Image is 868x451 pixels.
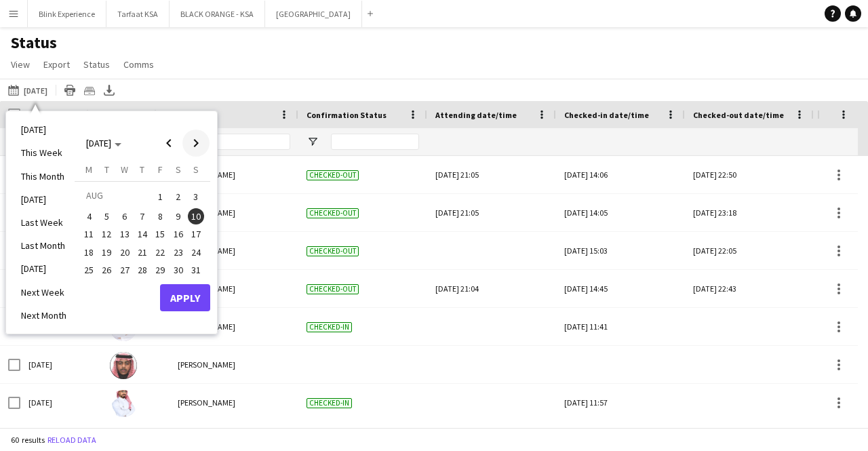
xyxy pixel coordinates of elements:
span: 26 [99,262,115,278]
button: 15-08-2025 [151,225,169,243]
span: [DATE] [86,137,111,149]
span: Confirmation Status [307,110,387,120]
a: Comms [118,56,159,73]
button: 10-08-2025 [187,208,205,225]
span: 13 [117,226,133,242]
span: 14 [134,226,151,242]
a: Status [78,56,115,73]
span: 6 [117,208,133,224]
span: Checked-out [307,170,359,180]
button: 12-08-2025 [98,225,115,243]
button: Open Filter Menu [307,136,319,148]
span: 18 [81,244,97,260]
button: [GEOGRAPHIC_DATA] [265,1,362,27]
button: 03-08-2025 [187,187,205,208]
button: 22-08-2025 [151,243,169,260]
div: [DATE] 11:57 [564,384,677,421]
button: 01-08-2025 [151,187,169,208]
span: [PERSON_NAME] [178,359,235,370]
span: T [104,163,109,176]
span: T [140,163,144,176]
button: 08-08-2025 [151,208,169,225]
span: Attending date/time [435,110,517,120]
span: M [85,163,92,176]
button: 31-08-2025 [187,261,205,279]
button: 07-08-2025 [134,208,151,225]
button: 21-08-2025 [134,243,151,260]
button: 29-08-2025 [151,261,169,279]
button: Reload data [45,433,99,448]
div: [DATE] 22:05 [693,232,806,269]
button: Tarfaat KSA [106,1,170,27]
span: 23 [170,244,186,260]
button: 11-08-2025 [80,225,98,243]
div: [DATE] [20,346,102,383]
span: Checked-out [307,284,359,294]
li: Next Week [13,281,75,304]
span: S [176,163,181,176]
a: View [5,56,35,73]
button: 27-08-2025 [116,261,134,279]
button: 16-08-2025 [169,225,186,243]
button: BLACK ORANGE - KSA [170,1,265,27]
div: [DATE] 15:03 [564,232,677,269]
span: 12 [99,226,115,242]
div: [DATE] 21:05 [435,194,548,231]
button: [DATE] [5,82,50,98]
span: 16 [170,226,186,242]
button: 09-08-2025 [169,208,186,225]
div: [DATE] 21:04 [435,270,548,307]
div: [DATE] 14:06 [564,156,677,193]
button: 28-08-2025 [134,261,151,279]
button: Choose month and year [81,131,127,155]
button: 14-08-2025 [134,225,151,243]
div: [DATE] 22:50 [693,156,806,193]
span: Checked-in date/time [564,110,649,120]
li: Next Month [13,304,75,327]
button: 18-08-2025 [80,243,98,260]
li: This Month [13,165,75,188]
span: Checked-in [307,398,352,408]
span: 30 [170,262,186,278]
img: Yazeed Albassri [110,390,137,417]
div: [DATE] 14:45 [564,270,677,307]
button: 20-08-2025 [116,243,134,260]
span: 15 [152,226,168,242]
button: 13-08-2025 [116,225,134,243]
span: 2 [170,187,186,206]
div: [DATE] 11:41 [564,308,677,345]
li: Last Week [13,211,75,234]
span: 11 [81,226,97,242]
app-action-btn: Crew files as ZIP [81,82,98,98]
span: 27 [117,262,133,278]
button: 24-08-2025 [187,243,205,260]
span: Name [178,110,199,120]
li: Last Month [13,234,75,257]
span: 10 [188,208,204,224]
button: Previous month [155,130,182,157]
span: 24 [188,244,204,260]
input: Confirmation Status Filter Input [331,134,419,150]
span: F [158,163,163,176]
a: Export [38,56,75,73]
span: Checked-in [307,322,352,332]
div: [DATE] [20,384,102,421]
span: 8 [152,208,168,224]
button: 23-08-2025 [169,243,186,260]
span: 3 [188,187,204,206]
span: Photo [110,110,133,120]
span: 9 [170,208,186,224]
span: View [11,58,30,71]
span: Comms [123,58,154,71]
div: [DATE] 23:18 [693,194,806,231]
button: 30-08-2025 [169,261,186,279]
app-action-btn: Print [62,82,78,98]
img: Talal Al saleh [110,352,137,379]
button: Next month [182,130,210,157]
span: 1 [152,187,168,206]
div: [DATE] 14:05 [564,194,677,231]
button: 05-08-2025 [98,208,115,225]
button: 02-08-2025 [169,187,186,208]
button: 17-08-2025 [187,225,205,243]
span: 20 [117,244,133,260]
